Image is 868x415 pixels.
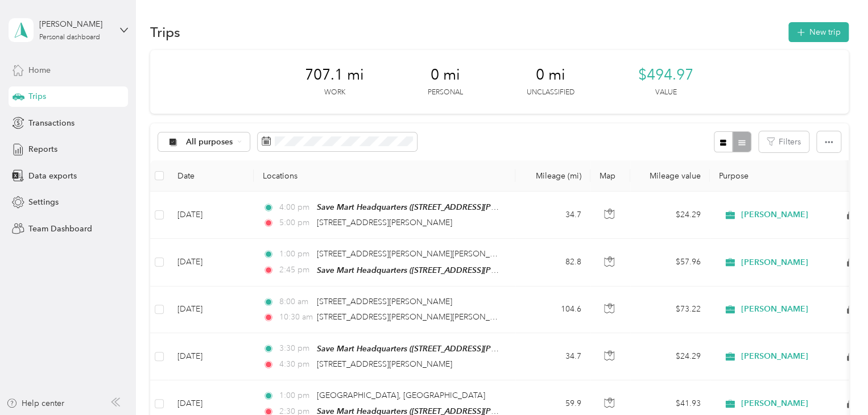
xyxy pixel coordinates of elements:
[317,359,452,369] span: [STREET_ADDRESS][PERSON_NAME]
[741,351,808,362] span: [PERSON_NAME]
[804,351,868,415] iframe: Everlance-gr Chat Button Frame
[6,397,64,409] button: Help center
[279,358,311,371] span: 4:30 pm
[515,239,590,286] td: 82.8
[515,333,590,380] td: 34.7
[28,223,92,235] span: Team Dashboard
[317,297,452,306] span: [STREET_ADDRESS][PERSON_NAME]
[317,344,550,354] span: Save Mart Headquarters ([STREET_ADDRESS][PERSON_NAME])
[515,192,590,239] td: 34.7
[428,88,463,98] p: Personal
[590,160,630,192] th: Map
[324,88,345,98] p: Work
[279,248,311,260] span: 1:00 pm
[630,287,710,333] td: $73.22
[741,210,808,220] span: [PERSON_NAME]
[515,160,590,192] th: Mileage (mi)
[741,304,808,314] span: [PERSON_NAME]
[536,66,565,84] span: 0 mi
[630,333,710,380] td: $24.29
[630,192,710,239] td: $24.29
[28,90,46,102] span: Trips
[28,143,57,155] span: Reports
[279,264,311,276] span: 2:45 pm
[150,26,180,38] h1: Trips
[279,342,311,355] span: 3:30 pm
[527,88,574,98] p: Unclassified
[638,66,693,84] span: $494.97
[279,296,311,308] span: 8:00 am
[317,218,452,227] span: [STREET_ADDRESS][PERSON_NAME]
[279,201,311,214] span: 4:00 pm
[655,88,677,98] p: Value
[431,66,460,84] span: 0 mi
[168,192,254,239] td: [DATE]
[168,160,254,192] th: Date
[28,170,77,182] span: Data exports
[630,160,710,192] th: Mileage value
[28,117,75,129] span: Transactions
[317,312,515,322] span: [STREET_ADDRESS][PERSON_NAME][PERSON_NAME]
[279,217,311,229] span: 5:00 pm
[317,202,550,212] span: Save Mart Headquarters ([STREET_ADDRESS][PERSON_NAME])
[39,34,100,41] div: Personal dashboard
[279,311,311,323] span: 10:30 am
[168,239,254,286] td: [DATE]
[630,239,710,286] td: $57.96
[254,160,515,192] th: Locations
[168,333,254,380] td: [DATE]
[28,64,51,76] span: Home
[317,265,550,275] span: Save Mart Headquarters ([STREET_ADDRESS][PERSON_NAME])
[317,391,485,400] span: [GEOGRAPHIC_DATA], [GEOGRAPHIC_DATA]
[515,287,590,333] td: 104.6
[759,131,809,152] button: Filters
[317,249,515,259] span: [STREET_ADDRESS][PERSON_NAME][PERSON_NAME]
[788,22,849,42] button: New trip
[186,138,233,146] span: All purposes
[741,258,808,268] span: [PERSON_NAME]
[39,18,110,30] div: [PERSON_NAME]
[28,196,59,208] span: Settings
[279,389,311,402] span: 1:00 pm
[305,66,364,84] span: 707.1 mi
[168,287,254,333] td: [DATE]
[741,399,808,409] span: [PERSON_NAME]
